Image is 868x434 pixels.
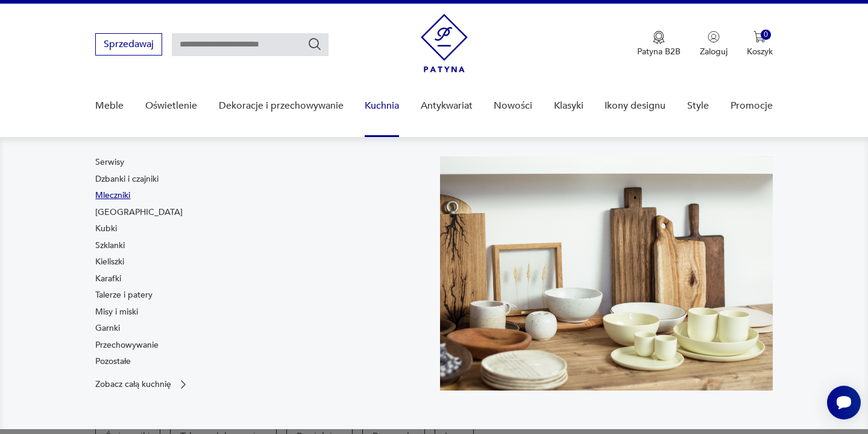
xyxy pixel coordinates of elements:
img: Ikona medalu [653,31,665,44]
img: Patyna - sklep z meblami i dekoracjami vintage [421,14,468,72]
a: Kubki [95,223,117,235]
a: Zobacz całą kuchnię [95,378,189,391]
a: Przechowywanie [95,339,159,351]
a: [GEOGRAPHIC_DATA] [95,206,183,219]
a: Szklanki [95,240,125,252]
img: Ikona koszyka [753,31,766,43]
a: Mleczniki [95,190,130,202]
a: Sprzedawaj [95,41,162,49]
a: Antykwariat [421,83,473,129]
a: Nowości [494,83,532,129]
p: Zaloguj [700,46,728,57]
p: Koszyk [747,46,773,57]
a: Garnki [95,322,120,334]
a: Kieliszki [95,256,124,268]
button: Zaloguj [700,31,728,57]
a: Style [687,83,709,129]
button: Szukaj [307,37,322,51]
iframe: Smartsupp widget button [827,386,861,420]
img: Ikonka użytkownika [708,31,720,43]
button: 0Koszyk [747,31,773,57]
a: Serwisy [95,156,124,168]
a: Dekoracje i przechowywanie [219,83,344,129]
a: Dzbanki i czajniki [95,173,159,185]
a: Misy i miski [95,306,138,318]
a: Pozostałe [95,356,131,368]
a: Kuchnia [365,83,399,129]
a: Klasyki [554,83,583,129]
a: Oświetlenie [145,83,197,129]
div: 0 [761,30,771,40]
button: Sprzedawaj [95,33,162,56]
a: Promocje [731,83,773,129]
a: Meble [95,83,124,129]
img: b2f6bfe4a34d2e674d92badc23dc4074.jpg [440,156,773,391]
a: Karafki [95,273,121,285]
a: Ikona medaluPatyna B2B [637,31,681,57]
a: Ikony designu [605,83,665,129]
p: Patyna B2B [637,46,681,57]
button: Patyna B2B [637,31,681,57]
p: Zobacz całą kuchnię [95,380,171,388]
a: Talerze i patery [95,289,153,301]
